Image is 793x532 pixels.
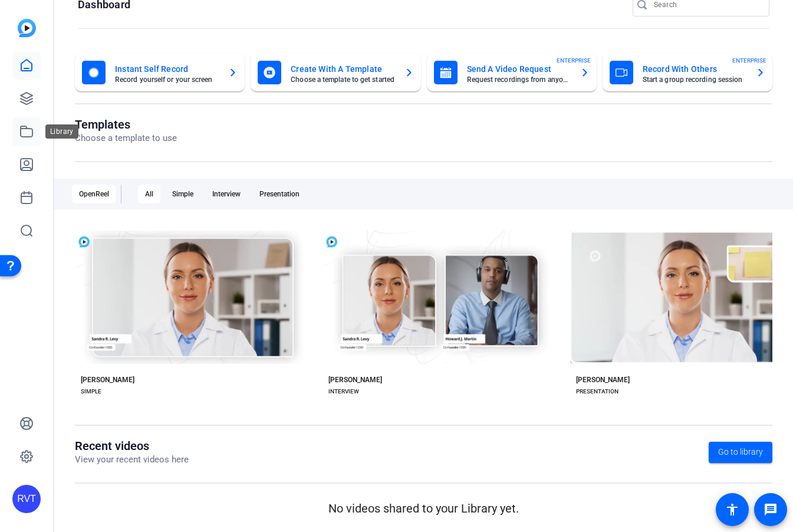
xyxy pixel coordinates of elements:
mat-card-subtitle: Request recordings from anyone, anywhere [467,76,571,83]
button: Send A Video RequestRequest recordings from anyone, anywhereENTERPRISE [427,54,597,91]
div: Simple [165,185,200,203]
span: ENTERPRISE [557,56,591,65]
span: ENTERPRISE [732,56,766,65]
img: blue-gradient.svg [18,19,36,37]
div: Presentation [252,185,307,203]
div: SIMPLE [81,387,101,396]
mat-icon: message [764,503,778,517]
p: View your recent videos here [75,453,189,467]
button: Instant Self RecordRecord yourself or your screen [75,54,245,91]
mat-card-subtitle: Record yourself or your screen [115,76,219,83]
h1: Recent videos [75,439,189,453]
mat-card-title: Send A Video Request [467,62,571,76]
mat-icon: accessibility [725,503,739,517]
div: Interview [205,185,248,203]
mat-card-subtitle: Choose a template to get started [291,76,394,83]
div: INTERVIEW [328,387,359,396]
mat-card-subtitle: Start a group recording session [643,76,746,83]
h1: Templates [75,117,177,132]
div: RVT [12,485,41,513]
a: Go to library [709,442,772,463]
p: Choose a template to use [75,132,177,145]
div: All [138,185,160,203]
div: Library [45,124,78,139]
button: Create With A TemplateChoose a template to get started [251,54,420,91]
p: No videos shared to your Library yet. [75,500,772,517]
div: [PERSON_NAME] [81,375,134,385]
mat-card-title: Instant Self Record [115,62,219,76]
mat-card-title: Record With Others [643,62,746,76]
mat-card-title: Create With A Template [291,62,394,76]
button: Record With OthersStart a group recording sessionENTERPRISE [603,54,772,91]
span: Go to library [718,446,763,458]
div: PRESENTATION [576,387,618,396]
div: OpenReel [72,185,116,203]
div: [PERSON_NAME] [328,375,382,385]
div: [PERSON_NAME] [576,375,630,385]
